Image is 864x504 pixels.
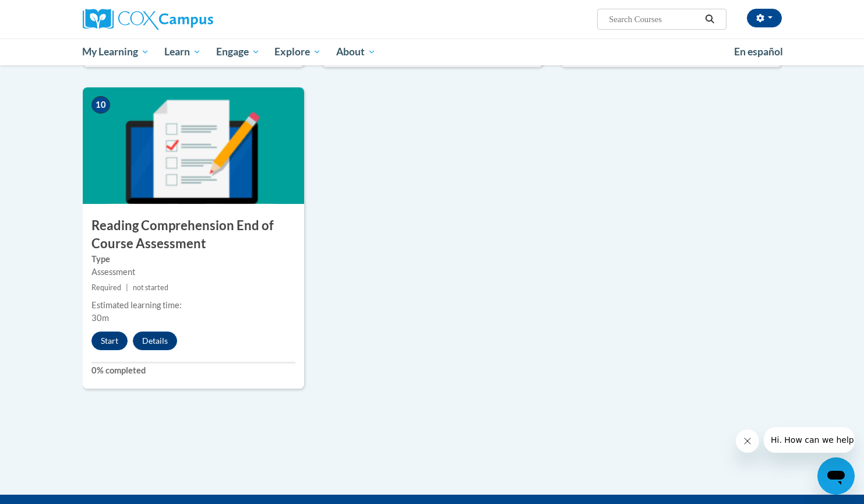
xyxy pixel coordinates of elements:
iframe: Button to launch messaging window [817,457,855,495]
span: My Learning [82,45,149,59]
button: Account Settings [747,9,782,27]
h3: Reading Comprehension End of Course Assessment [83,217,304,253]
a: Learn [157,38,209,65]
label: 0% completed [91,364,295,377]
span: About [336,45,376,59]
span: Required [91,283,121,292]
span: 10 [91,96,110,114]
button: Start [91,332,128,350]
div: Assessment [91,266,295,279]
span: Hi. How can we help? [7,8,94,17]
span: 30m [91,313,109,323]
label: Type [91,253,295,266]
span: Learn [164,45,201,59]
div: Main menu [65,38,799,65]
span: Engage [216,45,260,59]
div: Estimated learning time: [91,299,295,312]
button: Search [701,12,718,26]
a: My Learning [75,38,157,65]
img: Course Image [83,87,304,204]
a: About [329,38,383,65]
a: En español [727,40,791,64]
iframe: Message from company [764,427,855,453]
a: Explore [267,38,329,65]
span: | [126,283,128,292]
button: Details [133,332,177,350]
input: Search Courses [608,12,701,26]
iframe: Close message [736,429,759,453]
span: Explore [274,45,321,59]
span: En español [734,45,783,58]
span: not started [133,283,168,292]
a: Engage [209,38,267,65]
a: Cox Campus [83,9,304,30]
img: Cox Campus [83,9,213,30]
